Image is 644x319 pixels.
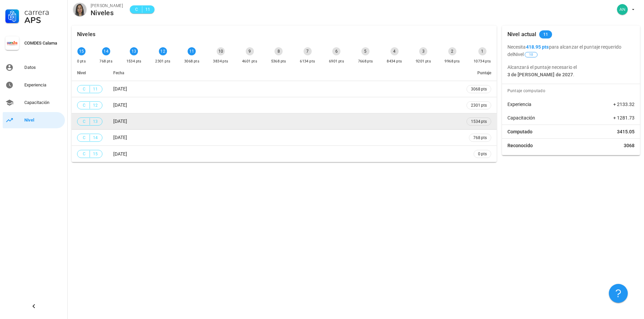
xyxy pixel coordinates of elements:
[24,117,62,123] div: Nivel
[329,58,344,65] div: 6901 pts
[77,58,86,65] div: 0 pts
[246,47,254,55] div: 9
[505,84,640,98] div: Puntaje computado
[213,58,228,65] div: 3834 pts
[473,134,487,141] span: 768 pts
[478,151,487,157] span: 0 pts
[613,101,635,108] span: + 2133.32
[113,118,127,124] span: [DATE]
[24,8,62,16] div: Carrera
[72,65,108,81] th: Nivel
[3,95,65,111] a: Capacitación
[159,47,167,55] div: 12
[474,58,491,65] div: 10734 pts
[300,58,315,65] div: 6134 pts
[93,86,98,92] span: 11
[507,142,533,149] span: Reconocido
[332,47,340,55] div: 6
[73,3,87,16] div: avatar
[217,47,225,55] div: 10
[507,72,573,77] b: 3 de [PERSON_NAME] de 2027
[461,65,497,81] th: Puntaje
[617,128,635,135] span: 3415.05
[471,102,487,109] span: 2301 pts
[113,135,127,140] span: [DATE]
[242,58,257,65] div: 4601 pts
[358,58,373,65] div: 7668 pts
[3,112,65,128] a: Nivel
[81,134,87,141] span: C
[77,26,95,43] div: Niveles
[93,102,98,109] span: 12
[93,151,98,157] span: 15
[271,58,286,65] div: 5368 pts
[108,65,461,81] th: Fecha
[507,26,536,43] div: Nivel actual
[390,47,399,55] div: 4
[93,134,98,141] span: 14
[113,102,127,108] span: [DATE]
[543,30,548,38] span: 11
[478,47,486,55] div: 1
[3,59,65,76] a: Datos
[113,86,127,91] span: [DATE]
[24,82,62,88] div: Experiencia
[361,47,369,55] div: 5
[526,44,549,50] b: 418.95 pts
[416,58,431,65] div: 9201 pts
[275,47,283,55] div: 8
[99,58,113,65] div: 768 pts
[113,151,127,157] span: [DATE]
[507,63,635,78] p: Alcanzará el puntaje necesario el .
[155,58,170,65] div: 2301 pts
[24,16,62,24] div: APS
[387,58,402,65] div: 8434 pts
[91,2,123,9] div: [PERSON_NAME]
[471,86,487,92] span: 3068 pts
[304,47,312,55] div: 7
[134,6,139,13] span: C
[24,65,62,70] div: Datos
[24,41,62,46] div: COMDES Calama
[3,77,65,93] a: Experiencia
[471,118,487,125] span: 1534 pts
[126,58,142,65] div: 1534 pts
[529,52,533,57] span: 10
[613,114,635,121] span: + 1281.73
[624,142,635,149] span: 3068
[81,118,87,125] span: C
[81,102,87,109] span: C
[77,71,86,75] span: Nivel
[419,47,427,55] div: 3
[445,58,460,65] div: 9968 pts
[81,86,87,92] span: C
[77,47,86,55] div: 15
[448,47,456,55] div: 2
[102,47,110,55] div: 14
[514,52,538,57] span: Nivel
[145,6,150,13] span: 11
[507,43,635,58] p: Necesita para alcanzar el puntaje requerido del
[188,47,196,55] div: 11
[184,58,199,65] div: 3068 pts
[507,101,531,108] span: Experiencia
[24,100,62,105] div: Capacitación
[507,114,535,121] span: Capacitación
[507,128,532,135] span: Computado
[113,71,124,75] span: Fecha
[477,71,491,75] span: Puntaje
[81,151,87,157] span: C
[91,9,123,17] div: Niveles
[93,118,98,125] span: 13
[617,4,628,15] div: avatar
[130,47,138,55] div: 13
